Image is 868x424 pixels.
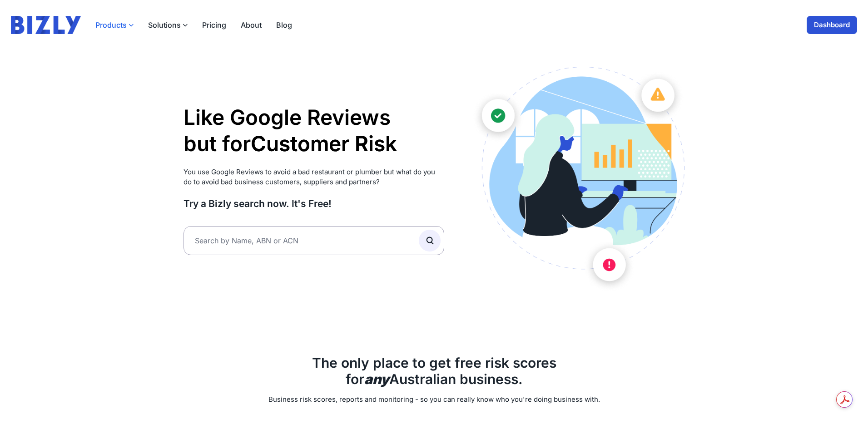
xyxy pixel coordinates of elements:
p: You use Google Reviews to avoid a bad restaurant or plumber but what do you do to avoid bad busin... [184,167,445,187]
a: Pricing [202,20,226,30]
input: Search by Name, ABN or ACN [184,226,445,255]
li: Customer Risk [251,131,397,157]
button: Solutions [148,20,188,30]
b: any [364,371,389,387]
a: Dashboard [807,16,857,34]
button: Products [95,20,134,30]
h3: Try a Bizly search now. It's Free! [184,197,445,210]
h1: Like Google Reviews but for [184,104,445,157]
li: Supplier Risk [251,157,397,183]
p: Business risk scores, reports and monitoring - so you can really know who you're doing business w... [184,394,685,405]
a: Blog [276,20,292,30]
a: About [241,20,262,30]
h2: The only place to get free risk scores for Australian business. [184,355,685,387]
